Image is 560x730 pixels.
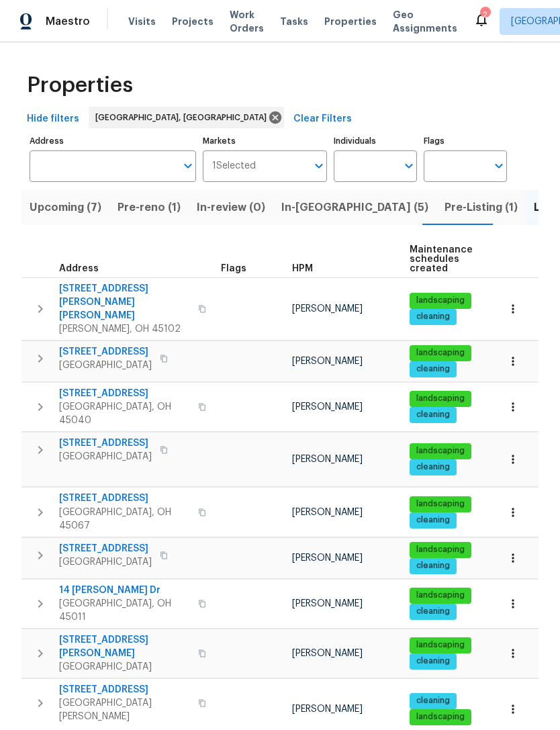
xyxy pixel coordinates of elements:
[59,597,190,624] span: [GEOGRAPHIC_DATA], OH 45011
[292,649,363,658] span: [PERSON_NAME]
[59,437,152,450] span: [STREET_ADDRESS]
[59,506,190,533] span: [GEOGRAPHIC_DATA], OH 45067
[280,17,308,26] span: Tasks
[27,111,79,128] span: Hide filters
[59,542,152,555] span: [STREET_ADDRESS]
[59,696,190,723] span: [GEOGRAPHIC_DATA][PERSON_NAME]
[334,137,417,145] label: Individuals
[59,555,152,569] span: [GEOGRAPHIC_DATA]
[411,498,470,510] span: landscaping
[59,359,152,372] span: [GEOGRAPHIC_DATA]
[292,357,363,366] span: [PERSON_NAME]
[411,695,455,706] span: cleaning
[59,584,190,597] span: 14 [PERSON_NAME] Dr
[310,156,328,175] button: Open
[21,107,85,132] button: Hide filters
[400,156,418,175] button: Open
[27,79,133,92] span: Properties
[30,198,101,217] span: Upcoming (7)
[59,400,190,427] span: [GEOGRAPHIC_DATA], OH 45040
[411,655,455,667] span: cleaning
[324,15,377,28] span: Properties
[281,198,428,217] span: In-[GEOGRAPHIC_DATA] (5)
[411,560,455,572] span: cleaning
[424,137,507,145] label: Flags
[59,282,190,322] span: [STREET_ADDRESS][PERSON_NAME][PERSON_NAME]
[292,402,363,412] span: [PERSON_NAME]
[411,311,455,322] span: cleaning
[59,450,152,463] span: [GEOGRAPHIC_DATA]
[411,363,455,375] span: cleaning
[95,111,272,124] span: [GEOGRAPHIC_DATA], [GEOGRAPHIC_DATA]
[172,15,214,28] span: Projects
[59,264,99,273] span: Address
[292,455,363,464] span: [PERSON_NAME]
[89,107,284,128] div: [GEOGRAPHIC_DATA], [GEOGRAPHIC_DATA]
[230,8,264,35] span: Work Orders
[59,633,190,660] span: [STREET_ADDRESS][PERSON_NAME]
[411,606,455,617] span: cleaning
[292,553,363,563] span: [PERSON_NAME]
[59,387,190,400] span: [STREET_ADDRESS]
[179,156,197,175] button: Open
[118,198,181,217] span: Pre-reno (1)
[393,8,457,35] span: Geo Assignments
[411,393,470,404] span: landscaping
[411,445,470,457] span: landscaping
[288,107,357,132] button: Clear Filters
[292,508,363,517] span: [PERSON_NAME]
[410,245,473,273] span: Maintenance schedules created
[411,711,470,723] span: landscaping
[411,461,455,473] span: cleaning
[411,347,470,359] span: landscaping
[128,15,156,28] span: Visits
[292,704,363,714] span: [PERSON_NAME]
[292,264,313,273] span: HPM
[411,514,455,526] span: cleaning
[445,198,518,217] span: Pre-Listing (1)
[59,492,190,505] span: [STREET_ADDRESS]
[46,15,90,28] span: Maestro
[411,409,455,420] span: cleaning
[411,639,470,651] span: landscaping
[489,156,508,175] button: Open
[221,264,246,273] span: Flags
[411,544,470,555] span: landscaping
[197,198,265,217] span: In-review (0)
[59,322,190,336] span: [PERSON_NAME], OH 45102
[411,295,470,306] span: landscaping
[59,345,152,359] span: [STREET_ADDRESS]
[203,137,328,145] label: Markets
[293,111,352,128] span: Clear Filters
[30,137,196,145] label: Address
[212,161,256,172] span: 1 Selected
[292,304,363,314] span: [PERSON_NAME]
[480,8,489,21] div: 2
[292,599,363,608] span: [PERSON_NAME]
[411,590,470,601] span: landscaping
[59,683,190,696] span: [STREET_ADDRESS]
[59,660,190,674] span: [GEOGRAPHIC_DATA]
